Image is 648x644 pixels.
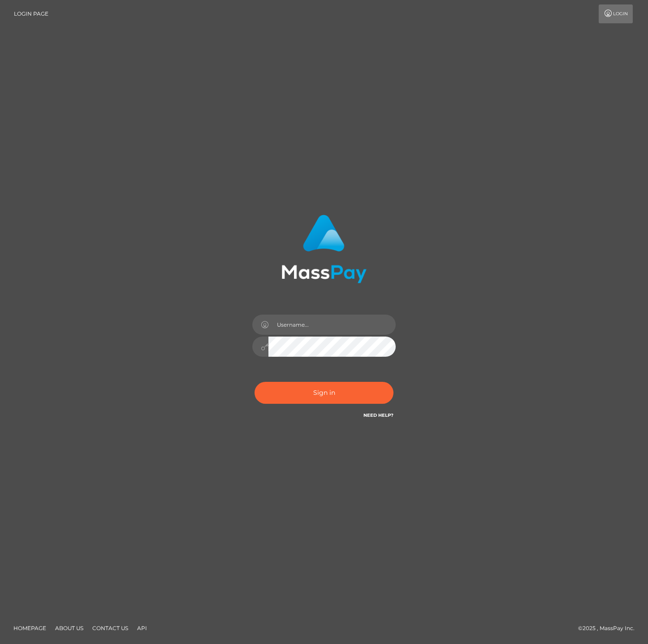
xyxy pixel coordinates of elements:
[52,621,87,635] a: About Us
[89,621,132,635] a: Contact Us
[255,382,393,404] button: Sign in
[363,412,393,418] a: Need Help?
[10,621,50,635] a: Homepage
[14,4,48,23] a: Login Page
[281,215,367,283] img: MassPay Login
[578,623,641,633] div: © 2025 , MassPay Inc.
[268,315,396,335] input: Username...
[599,4,633,23] a: Login
[134,621,151,635] a: API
